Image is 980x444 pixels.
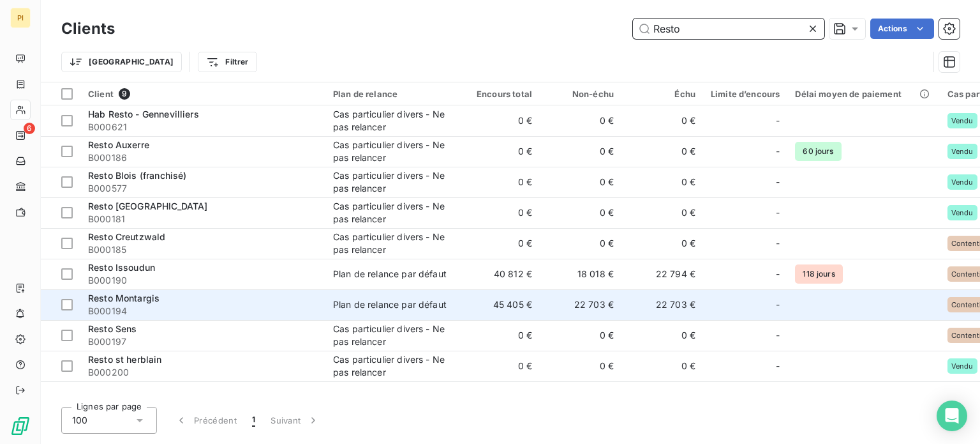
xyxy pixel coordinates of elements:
[795,142,841,161] span: 60 jours
[333,139,450,164] div: Cas particulier divers - Ne pas relancer
[629,89,695,99] div: Échu
[333,353,450,379] div: Cas particulier divers - Ne pas relancer
[458,259,540,289] td: 40 812 €
[198,52,256,72] button: Filtrer
[119,88,130,100] span: 9
[621,289,703,320] td: 22 703 €
[951,148,974,155] span: Vendu
[621,167,703,197] td: 0 €
[776,145,780,158] span: -
[88,366,318,379] span: B000200
[776,268,780,280] span: -
[72,414,87,427] span: 100
[333,298,447,311] div: Plan de relance par défaut
[88,323,137,334] span: Resto Sens
[951,362,974,370] span: Vendu
[88,305,318,318] span: B000194
[711,89,780,99] div: Limite d’encours
[621,320,703,351] td: 0 €
[547,89,614,99] div: Non-échu
[795,264,842,284] span: 118 jours
[540,105,621,136] td: 0 €
[263,407,327,434] button: Suivant
[333,108,450,134] div: Cas particulier divers - Ne pas relancer
[88,201,207,211] span: Resto [GEOGRAPHIC_DATA]
[776,360,780,372] span: -
[88,182,318,195] span: B000577
[88,243,318,256] span: B000185
[870,19,934,39] button: Actions
[937,401,967,431] div: Open Intercom Messenger
[458,351,540,381] td: 0 €
[88,354,162,365] span: Resto st herblain
[621,136,703,167] td: 0 €
[61,52,182,72] button: [GEOGRAPHIC_DATA]
[540,259,621,289] td: 18 018 €
[776,298,780,311] span: -
[458,289,540,320] td: 45 405 €
[333,268,447,280] div: Plan de relance par défaut
[540,289,621,320] td: 22 703 €
[540,197,621,228] td: 0 €
[88,139,149,150] span: Resto Auxerre
[621,105,703,136] td: 0 €
[458,136,540,167] td: 0 €
[88,213,318,226] span: B000181
[252,414,255,427] span: 1
[458,167,540,197] td: 0 €
[466,89,532,99] div: Encours total
[776,176,780,188] span: -
[333,231,450,256] div: Cas particulier divers - Ne pas relancer
[24,123,35,134] span: 6
[458,105,540,136] td: 0 €
[244,407,263,434] button: 1
[540,228,621,259] td: 0 €
[795,89,932,99] div: Délai moyen de paiement
[621,259,703,289] td: 22 794 €
[458,228,540,259] td: 0 €
[540,167,621,197] td: 0 €
[776,329,780,342] span: -
[621,351,703,381] td: 0 €
[10,8,31,28] div: PI
[776,114,780,127] span: -
[88,231,165,242] span: Resto Creutzwald
[951,209,974,217] span: Vendu
[776,237,780,250] span: -
[776,206,780,219] span: -
[621,197,703,228] td: 0 €
[951,117,974,125] span: Vendu
[88,335,318,348] span: B000197
[633,19,824,39] input: Rechercher
[88,89,114,99] span: Client
[333,89,450,99] div: Plan de relance
[61,17,115,40] h3: Clients
[333,323,450,348] div: Cas particulier divers - Ne pas relancer
[951,178,974,186] span: Vendu
[88,170,186,181] span: Resto Blois (franchisé)
[540,320,621,351] td: 0 €
[88,151,318,164] span: B000186
[88,121,318,134] span: B000621
[88,262,155,273] span: Resto Issoudun
[167,407,244,434] button: Précédent
[540,136,621,167] td: 0 €
[88,293,160,303] span: Resto Montargis
[540,351,621,381] td: 0 €
[458,320,540,351] td: 0 €
[333,200,450,226] div: Cas particulier divers - Ne pas relancer
[621,228,703,259] td: 0 €
[333,169,450,195] div: Cas particulier divers - Ne pas relancer
[458,197,540,228] td: 0 €
[10,416,31,436] img: Logo LeanPay
[88,274,318,287] span: B000190
[88,109,199,119] span: Hab Resto - Gennevilliers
